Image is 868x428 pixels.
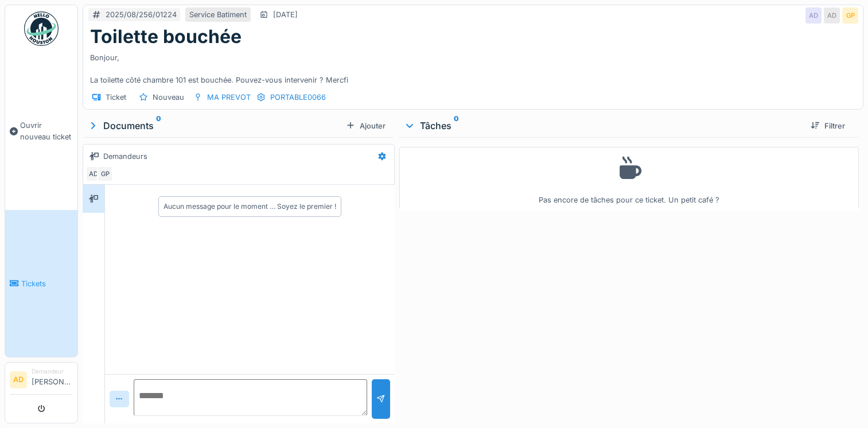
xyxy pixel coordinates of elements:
img: Badge_color-CXgf-gQk.svg [24,11,59,46]
div: AD [824,7,840,24]
span: Tickets [21,278,73,289]
a: Tickets [5,210,77,357]
sup: 0 [454,119,459,133]
div: Service Batiment [189,9,247,20]
div: Tâches [404,119,801,133]
div: Ajouter [341,118,390,134]
div: Demandeur [32,367,73,376]
sup: 0 [156,119,161,133]
div: Demandeurs [103,151,147,162]
h1: Toilette bouchée [90,26,242,48]
li: [PERSON_NAME] [32,367,73,392]
div: 2025/08/256/01224 [106,9,177,20]
div: Aucun message pour le moment … Soyez le premier ! [164,201,336,212]
a: AD Demandeur[PERSON_NAME] [10,367,73,395]
a: Ouvrir nouveau ticket [5,52,77,210]
div: Filtrer [806,118,850,134]
li: AD [10,371,27,388]
div: Bonjour, La toilette côté chambre 101 est bouchée. Pouvez-vous intervenir ? Mercfi [90,48,856,85]
div: AD [85,166,102,182]
div: AD [805,7,822,24]
div: MA PREVOT [207,92,251,103]
span: Ouvrir nouveau ticket [20,120,73,142]
div: Nouveau [153,92,184,103]
div: PORTABLE0066 [270,92,326,103]
div: Pas encore de tâches pour ce ticket. Un petit café ? [407,152,851,205]
div: GP [97,166,113,182]
div: GP [842,7,858,24]
div: Ticket [106,92,126,103]
div: Documents [87,119,341,133]
div: [DATE] [273,9,298,20]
